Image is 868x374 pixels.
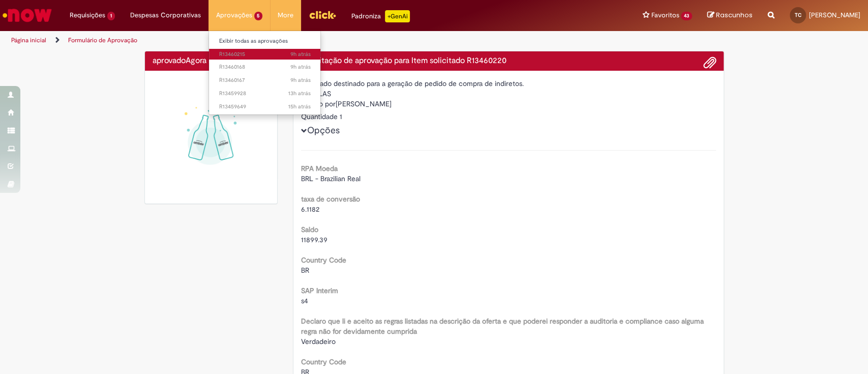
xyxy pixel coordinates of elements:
[290,76,311,84] time: 28/08/2025 22:47:04
[301,235,327,244] span: 11899.39
[186,55,234,66] span: Agora mesmo
[290,50,311,58] span: 9h atrás
[219,50,311,59] span: R13460215
[301,255,346,265] b: Country Code
[288,90,311,97] span: 13h atrás
[385,10,410,22] p: +GenAi
[301,317,704,336] b: Declaro que li e aceito as regras listadas na descrição da oferta e que poderei responder a audit...
[301,205,319,214] span: 6.1182
[301,164,338,173] b: RPA Moeda
[301,286,338,295] b: SAP Interim
[301,111,716,122] div: Quantidade 1
[301,266,309,275] span: BR
[301,357,346,366] b: Country Code
[301,78,716,89] div: Chamado destinado para a geração de pedido de compra de indiretos.
[809,11,860,19] span: [PERSON_NAME]
[70,10,105,20] span: Requisições
[351,10,410,22] div: Padroniza
[254,12,263,20] span: 5
[290,63,311,71] span: 9h atrás
[301,89,716,99] div: BRAPLAS
[209,75,321,86] a: Aberto R13460167 :
[795,12,801,18] span: TC
[107,12,115,20] span: 1
[301,56,716,66] h4: Solicitação de aprovação para Item solicitado R13460220
[301,225,318,234] b: Saldo
[219,90,311,98] span: R13459928
[301,194,360,204] b: taxa de conversão
[1,5,53,25] img: ServiceNow
[301,174,361,183] span: BRL - Brazilian Real
[219,63,311,71] span: R13460168
[219,103,311,111] span: R13459649
[288,90,311,97] time: 28/08/2025 19:09:06
[651,10,679,20] span: Favoritos
[301,337,336,346] span: Verdadeiro
[153,78,270,196] img: sucesso_1.gif
[681,12,692,20] span: 43
[290,76,311,84] span: 9h atrás
[288,103,311,110] time: 28/08/2025 17:40:24
[209,62,321,73] a: Aberto R13460168 :
[209,88,321,99] a: Aberto R13459928 :
[278,10,293,20] span: More
[216,10,252,20] span: Aprovações
[309,7,336,22] img: click_logo_yellow_360x200.png
[209,101,321,112] a: Aberto R13459649 :
[208,31,321,115] ul: Aprovações
[290,63,311,71] time: 28/08/2025 22:50:08
[11,36,46,44] a: Página inicial
[301,296,308,305] span: s4
[209,36,321,47] a: Exibir todas as aprovações
[301,99,716,111] div: [PERSON_NAME]
[8,31,571,50] ul: Trilhas de página
[186,55,234,66] time: 29/08/2025 08:15:15
[716,10,753,20] span: Rascunhos
[68,36,137,44] a: Formulário de Aprovação
[153,56,270,66] h4: aprovado
[288,103,311,110] span: 15h atrás
[290,50,311,58] time: 28/08/2025 23:25:10
[219,76,311,84] span: R13460167
[707,11,753,20] a: Rascunhos
[209,49,321,60] a: Aberto R13460215 :
[130,10,201,20] span: Despesas Corporativas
